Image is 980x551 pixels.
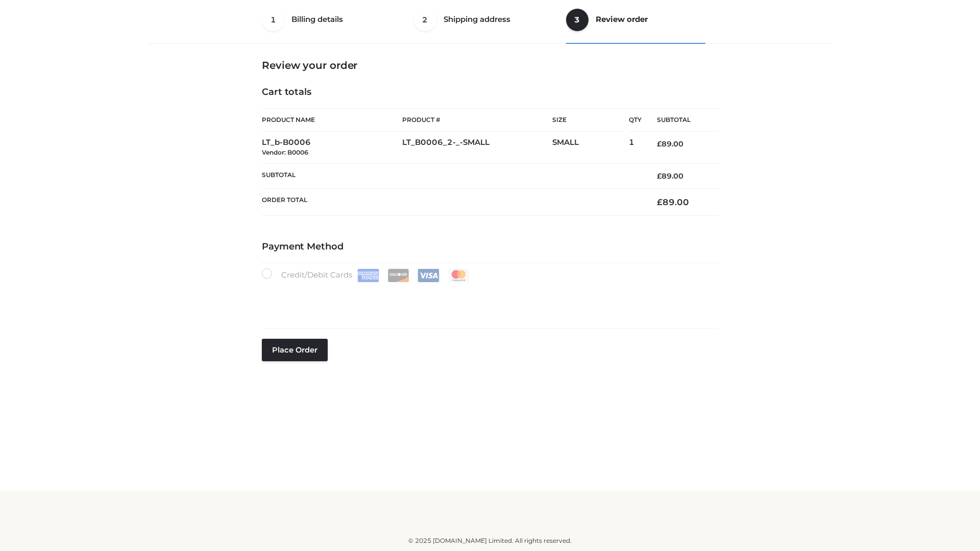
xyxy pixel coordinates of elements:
th: Size [552,109,624,132]
button: Place order [262,339,328,361]
th: Qty [629,108,642,132]
iframe: Secure payment input frame [260,280,716,317]
td: LT_b-B0006 [262,132,402,164]
h4: Payment Method [262,241,718,253]
th: Order Total [262,189,642,216]
bdi: 89.00 [657,197,689,207]
bdi: 89.00 [657,139,683,148]
label: Credit/Debit Cards [262,268,471,282]
img: Mastercard [448,269,470,282]
th: Subtotal [642,109,718,132]
img: Amex [357,269,379,282]
td: 1 [629,132,642,164]
img: Visa [418,269,439,282]
th: Subtotal [262,163,642,188]
div: © 2025 [DOMAIN_NAME] Limited. All rights reserved. [152,536,828,546]
th: Product Name [262,108,402,132]
small: Vendor: B0006 [262,148,308,156]
td: SMALL [552,132,629,164]
th: Product # [402,108,552,132]
span: £ [657,171,661,181]
h4: Cart totals [262,87,718,98]
bdi: 89.00 [657,171,683,181]
td: LT_B0006_2-_-SMALL [402,132,552,164]
h3: Review your order [262,59,718,71]
img: Discover [387,269,409,282]
span: £ [657,139,661,148]
span: £ [657,197,663,207]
